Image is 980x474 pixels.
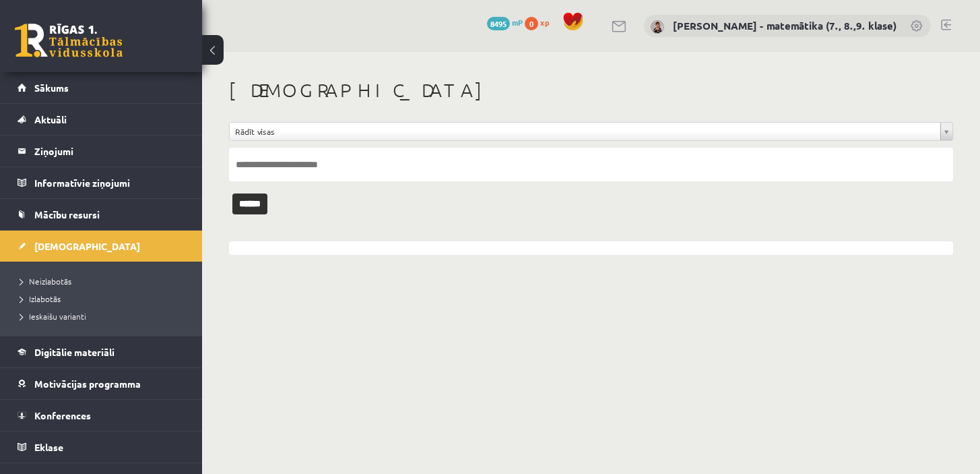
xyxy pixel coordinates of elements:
[18,336,185,367] a: Digitālie materiāli
[512,17,523,28] span: mP
[230,123,952,140] a: Rādīt visas
[20,293,61,304] span: Izlabotās
[34,409,91,421] span: Konferences
[525,17,538,30] span: 0
[18,104,185,135] a: Aktuāli
[20,276,71,287] span: Neizlabotās
[487,17,510,30] span: 8495
[20,293,189,305] a: Izlabotās
[34,113,67,125] span: Aktuāli
[20,310,189,322] a: Ieskaišu varianti
[18,368,185,399] a: Motivācijas programma
[18,400,185,431] a: Konferences
[34,378,141,390] span: Motivācijas programma
[20,275,189,287] a: Neizlabotās
[18,72,185,103] a: Sākums
[34,167,185,198] legend: Informatīvie ziņojumi
[18,136,185,167] a: Ziņojumi
[34,208,100,220] span: Mācību resursi
[20,311,86,322] span: Ieskaišu varianti
[18,167,185,198] a: Informatīvie ziņojumi
[34,346,115,358] span: Digitālie materiāli
[18,199,185,230] a: Mācību resursi
[34,240,140,252] span: [DEMOGRAPHIC_DATA]
[34,82,69,94] span: Sākums
[34,136,185,167] legend: Ziņojumi
[18,432,185,463] a: Eklase
[673,19,896,32] a: [PERSON_NAME] - matemātika (7., 8.,9. klase)
[34,441,63,453] span: Eklase
[18,231,185,262] a: [DEMOGRAPHIC_DATA]
[540,17,549,28] span: xp
[235,123,935,140] span: Rādīt visas
[525,17,556,28] a: 0 xp
[651,20,664,34] img: Irēna Roze - matemātika (7., 8.,9. klase)
[15,24,123,57] a: Rīgas 1. Tālmācības vidusskola
[487,17,523,28] a: 8495 mP
[229,79,953,102] h1: [DEMOGRAPHIC_DATA]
